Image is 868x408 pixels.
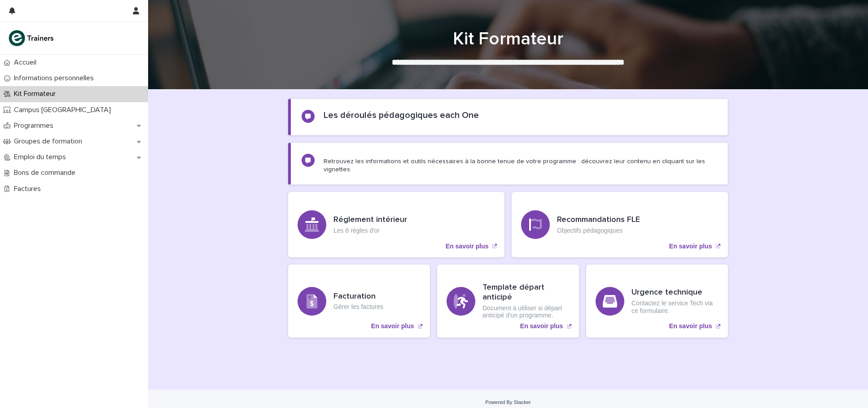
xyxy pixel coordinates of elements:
p: Retrouvez les informations et outils nécessaires à la bonne tenue de votre programme : découvrez ... [324,157,717,174]
p: Contactez le service Tech via ce formulaire. [631,299,719,315]
p: Document à utiliser si départ anticipé d'un programme. [482,304,570,320]
p: Bons de commande [10,169,83,177]
p: Informations personnelles [10,74,101,82]
h3: Réglement intérieur [333,215,407,225]
p: En savoir plus [446,243,489,250]
p: Kit Formateur [10,90,63,98]
p: En savoir plus [371,322,414,330]
p: Groupes de formation [10,137,89,146]
p: Programmes [10,122,61,130]
p: Les 6 règles d'or [333,227,407,234]
p: En savoir plus [520,322,563,330]
p: Emploi du temps [10,153,73,161]
h2: Les déroulés pédagogiques each One [324,110,479,121]
p: En savoir plus [669,243,712,250]
a: En savoir plus [288,265,430,338]
h3: Urgence technique [631,288,719,298]
p: Objectifs pédagogiques [557,227,640,234]
a: En savoir plus [586,265,728,338]
p: Factures [10,185,48,193]
p: Accueil [10,58,44,67]
p: Campus [GEOGRAPHIC_DATA] [10,106,118,114]
a: En savoir plus [512,192,728,257]
h1: Kit Formateur [288,28,728,50]
h3: Facturation [333,292,383,302]
p: En savoir plus [669,322,712,330]
h3: Recommandations FLE [557,215,640,225]
a: En savoir plus [437,265,579,338]
a: Powered By Stacker [485,399,530,405]
img: K0CqGN7SDeD6s4JG8KQk [7,29,57,47]
p: Gérer les factures [333,303,383,311]
h3: Template départ anticipé [482,283,570,302]
a: En savoir plus [288,192,504,257]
